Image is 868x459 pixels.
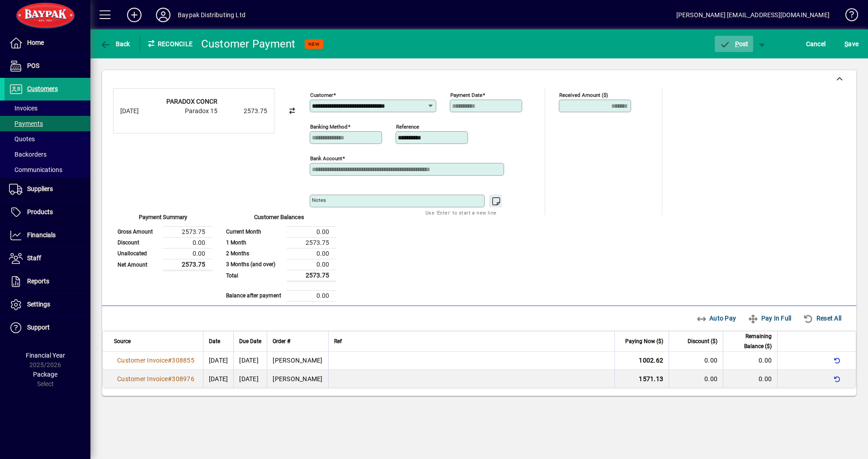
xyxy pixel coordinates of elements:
td: 0.00 [163,248,212,259]
mat-label: Banking method [310,124,348,130]
div: Payment Summary [113,213,212,226]
td: 2573.75 [163,259,212,270]
a: Settings [5,293,90,316]
td: 2 Months [222,248,287,259]
td: 0.00 [163,237,212,248]
span: Communications [9,166,62,173]
strong: PARADOX CONCR [166,98,217,105]
span: Backorders [9,151,47,158]
span: Home [27,39,44,46]
button: Add [120,7,149,23]
app-page-header-button: Back [90,36,140,52]
span: Remaining Balance ($) [729,331,772,351]
a: Support [5,316,90,339]
span: NEW [308,41,320,47]
td: [DATE] [233,370,267,388]
mat-label: Reference [396,124,419,130]
span: Source [114,336,131,346]
button: Back [98,36,132,52]
td: 0.00 [287,226,336,237]
span: P [735,40,739,48]
span: 0.00 [759,375,772,382]
div: Baypak Distributing Ltd [178,8,245,22]
a: Backorders [5,147,90,162]
span: 0.00 [759,357,772,364]
app-page-summary-card: Customer Balances [222,215,336,301]
span: Settings [27,301,50,308]
span: Cancel [806,37,826,51]
span: POS [27,62,39,69]
span: [DATE] [209,375,228,382]
mat-hint: Use 'Enter' to start a new line [425,207,496,218]
td: [DATE] [233,352,267,370]
span: Order # [273,336,290,346]
mat-label: Received Amount ($) [559,92,608,98]
button: Reset All [799,310,845,326]
a: Quotes [5,131,90,147]
a: Customer Invoice#308976 [114,374,198,384]
span: 308976 [172,375,194,382]
span: Suppliers [27,185,53,192]
span: # [168,357,172,364]
span: # [168,375,172,382]
span: 0.00 [704,375,717,382]
td: Net Amount [113,259,163,270]
td: Discount [113,237,163,248]
button: Post [715,36,753,52]
button: Pay In Full [744,310,795,326]
a: Payments [5,116,90,131]
mat-label: Notes [312,197,326,203]
button: Save [842,36,861,52]
td: [PERSON_NAME] [267,370,328,388]
span: Reset All [803,311,841,325]
td: Gross Amount [113,226,163,237]
mat-label: Bank Account [310,155,342,162]
span: Products [27,208,53,215]
span: ost [719,40,749,48]
div: [PERSON_NAME] [EMAIL_ADDRESS][DOMAIN_NAME] [676,8,830,22]
app-page-summary-card: Payment Summary [113,215,212,271]
td: 0.00 [287,290,336,301]
td: 0.00 [287,248,336,259]
td: Unallocated [113,248,163,259]
a: Financials [5,224,90,247]
span: Discount ($) [688,336,717,346]
div: Reconcile [140,37,194,51]
td: 3 Months (and over) [222,259,287,270]
span: Pay In Full [748,311,791,325]
span: Invoices [9,105,38,112]
a: Reports [5,270,90,293]
span: Due Date [239,336,261,346]
td: 0.00 [287,259,336,270]
td: 1 Month [222,237,287,248]
td: Total [222,270,287,281]
span: Package [33,371,57,378]
div: Customer Balances [222,213,336,226]
span: Financial Year [26,352,65,359]
span: Customer Invoice [117,375,168,382]
a: POS [5,55,90,77]
span: 1571.13 [639,375,663,382]
a: Suppliers [5,178,90,201]
button: Profile [149,7,178,23]
button: Cancel [804,36,828,52]
span: Financials [27,231,56,239]
mat-label: Payment Date [450,92,482,98]
span: 0.00 [704,357,717,364]
span: Customers [27,85,58,92]
span: Support [27,324,50,331]
td: 2573.75 [287,237,336,248]
span: Back [100,40,130,48]
span: Customer Invoice [117,357,168,364]
div: [DATE] [120,106,156,116]
span: Date [209,336,220,346]
span: Staff [27,254,41,262]
td: 2573.75 [163,226,212,237]
td: 2573.75 [287,270,336,281]
span: Paradox 15 [185,107,217,115]
a: Staff [5,247,90,270]
a: Products [5,201,90,224]
td: Balance after payment [222,290,287,301]
span: S [844,40,848,48]
mat-label: Customer [310,92,333,98]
